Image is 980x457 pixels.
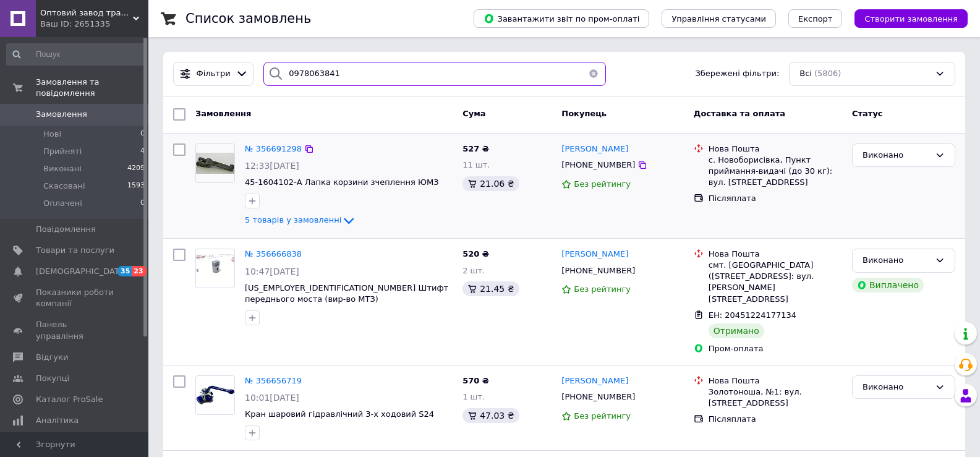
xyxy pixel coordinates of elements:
[484,13,639,24] span: Завантажити звіт по пром-оплаті
[36,266,127,277] span: [DEMOGRAPHIC_DATA]
[462,160,490,169] span: 11 шт.
[245,216,341,225] span: 5 товарів у замовленні
[462,376,489,385] span: 570 ₴
[671,14,766,23] span: Управління статусами
[574,284,631,294] span: Без рейтингу
[561,392,635,401] span: [PHONE_NUMBER]
[196,254,234,283] img: Фото товару
[195,109,251,118] span: Замовлення
[263,62,605,86] input: Пошук за номером замовлення, ПІБ покупця, номером телефону, Email, номером накладної
[798,14,833,23] span: Експорт
[462,281,519,296] div: 21.45 ₴
[245,393,299,403] span: 10:01[DATE]
[245,283,448,304] a: [US_EMPLOYER_IDENTIFICATION_NUMBER] Штифт переднього моста (вир-во МТЗ)
[40,7,133,19] span: Оптовий завод тракторних запчастин
[863,254,930,267] div: Виконано
[245,267,299,276] span: 10:47[DATE]
[709,193,842,204] div: Післяплата
[854,9,968,28] button: Створити замовлення
[709,387,842,409] div: Золотоноша, №1: вул. [STREET_ADDRESS]
[245,249,302,258] a: № 356666838
[581,62,606,86] button: Очистить
[43,163,82,174] span: Виконані
[561,266,635,275] span: [PHONE_NUMBER]
[561,375,628,387] a: [PERSON_NAME]
[574,179,631,189] span: Без рейтингу
[709,249,842,260] div: Нова Пошта
[195,375,235,415] a: Фото товару
[462,144,489,153] span: 527 ₴
[462,408,519,423] div: 47.03 ₴
[709,343,842,354] div: Пром-оплата
[43,181,85,192] span: Скасовані
[245,177,438,187] a: 45-1604102-А Лапка корзини зчеплення ЮМЗ
[127,181,145,192] span: 1593
[799,68,812,80] span: Всі
[462,266,485,275] span: 2 шт.
[864,14,958,23] span: Створити замовлення
[709,323,764,338] div: Отримано
[185,11,311,26] h1: Список замовлень
[709,260,842,305] div: смт. [GEOGRAPHIC_DATA] ([STREET_ADDRESS]: вул. [PERSON_NAME][STREET_ADDRESS]
[40,19,148,30] div: Ваш ID: 2651335
[140,146,145,157] span: 4
[43,129,61,140] span: Нові
[462,176,519,191] div: 21.06 ₴
[561,144,628,153] span: [PERSON_NAME]
[709,414,842,425] div: Післяплата
[245,144,302,153] a: № 356691298
[852,278,924,293] div: Виплачено
[709,310,796,320] span: ЕН: 20451224177134
[140,198,145,209] span: 0
[132,266,146,276] span: 23
[245,161,299,171] span: 12:33[DATE]
[127,163,145,174] span: 4209
[36,319,114,341] span: Панель управління
[474,9,649,28] button: Завантажити звіт по пром-оплаті
[6,43,146,66] input: Пошук
[36,224,96,235] span: Повідомлення
[36,77,148,99] span: Замовлення та повідомлення
[245,376,302,385] span: № 356656719
[43,198,82,209] span: Оплачені
[43,146,82,157] span: Прийняті
[36,352,68,363] span: Відгуки
[117,266,132,276] span: 35
[842,14,968,23] a: Створити замовлення
[197,68,231,80] span: Фільтри
[863,381,930,394] div: Виконано
[36,415,79,426] span: Аналітика
[462,249,489,258] span: 520 ₴
[561,109,607,118] span: Покупець
[814,69,841,78] span: (5806)
[561,143,628,155] a: [PERSON_NAME]
[196,381,234,409] img: Фото товару
[140,129,145,140] span: 0
[36,373,69,384] span: Покупці
[709,375,842,387] div: Нова Пошта
[36,245,114,256] span: Товари та послуги
[36,109,87,120] span: Замовлення
[561,249,628,260] a: [PERSON_NAME]
[863,149,930,162] div: Виконано
[574,411,631,421] span: Без рейтингу
[462,392,485,401] span: 1 шт.
[561,376,628,385] span: [PERSON_NAME]
[195,143,235,183] a: Фото товару
[709,155,842,189] div: с. Новоборисівка, Пункт приймання-видачі (до 30 кг): вул. [STREET_ADDRESS]
[694,109,785,118] span: Доставка та оплата
[788,9,843,28] button: Експорт
[245,409,434,419] a: Кран шаровий гідравлічний 3-х ходовий S24
[196,153,234,174] img: Фото товару
[709,143,842,155] div: Нова Пошта
[695,68,779,80] span: Збережені фільтри:
[462,109,485,118] span: Cума
[245,215,356,224] a: 5 товарів у замовленні
[36,287,114,309] span: Показники роботи компанії
[195,249,235,288] a: Фото товару
[662,9,776,28] button: Управління статусами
